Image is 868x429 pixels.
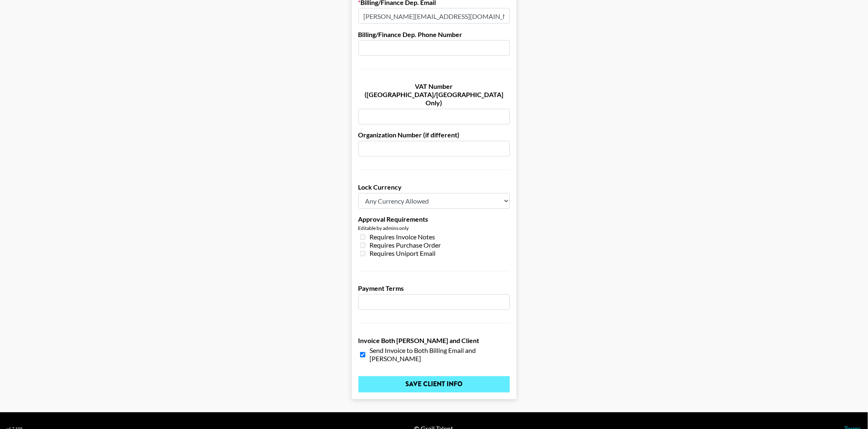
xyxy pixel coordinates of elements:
[370,241,441,250] span: Requires Purchase Order
[358,30,510,39] label: Billing/Finance Dep. Phone Number
[358,285,510,293] label: Payment Terms
[358,83,510,107] label: VAT Number ([GEOGRAPHIC_DATA]/[GEOGRAPHIC_DATA] Only)
[358,131,510,139] label: Organization Number (if different)
[358,183,510,192] label: Lock Currency
[370,250,436,258] span: Requires Uniport Email
[370,347,510,363] span: Send Invoice to Both Billing Email and [PERSON_NAME]
[358,337,510,345] label: Invoice Both [PERSON_NAME] and Client
[370,233,435,241] span: Requires Invoice Notes
[358,376,510,393] input: Save Client Info
[358,216,510,224] label: Approval Requirements
[358,225,510,232] div: Editable by admins only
